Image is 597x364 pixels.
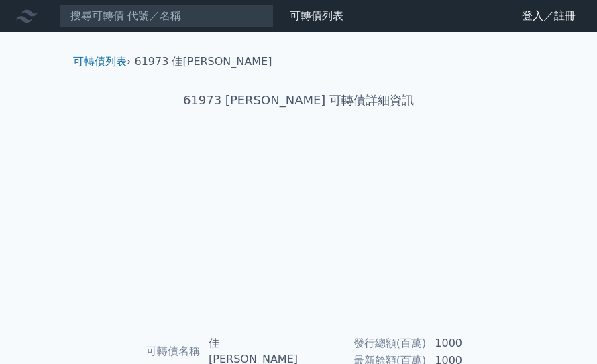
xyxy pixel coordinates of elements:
a: 登入／註冊 [511,5,586,27]
h1: 61973 [PERSON_NAME] 可轉債詳細資訊 [62,91,535,110]
a: 可轉債列表 [73,55,127,68]
input: 搜尋可轉債 代號／名稱 [59,5,274,27]
a: 可轉債列表 [290,9,343,22]
td: 發行總額(百萬) [298,335,427,352]
li: › [73,54,131,70]
td: 1000 [427,335,519,352]
li: 61973 佳[PERSON_NAME] [135,54,272,70]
